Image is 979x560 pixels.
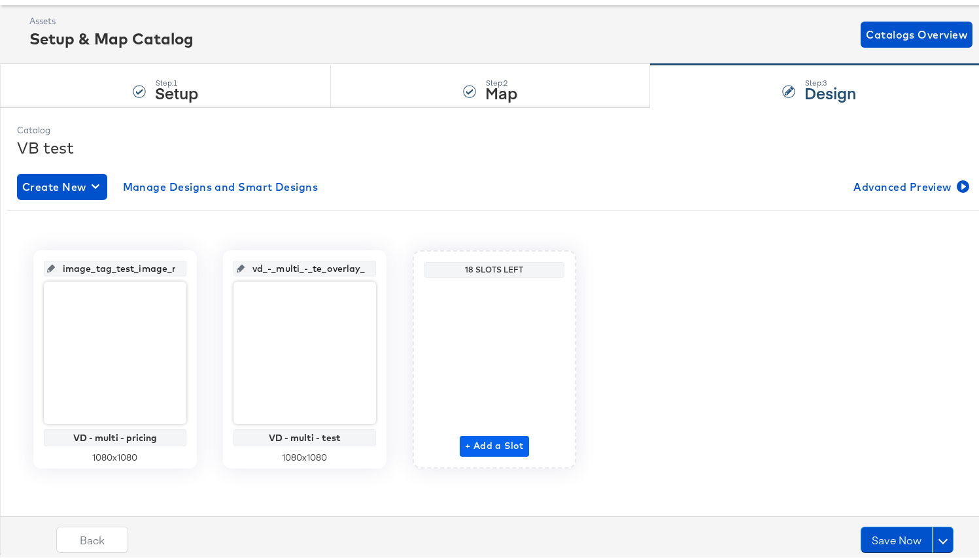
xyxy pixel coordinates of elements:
[853,175,967,193] span: Advanced Preview
[460,433,529,454] button: + Add a Slot
[22,175,102,193] span: Create New
[29,25,194,47] div: Setup & Map Catalog
[848,171,972,197] button: Advanced Preview
[486,76,518,85] div: Step: 2
[428,262,561,272] div: 18 Slots Left
[861,524,933,550] button: Save Now
[17,122,972,134] div: Catalog
[233,449,376,461] div: 1080 x 1080
[156,76,199,85] div: Step: 1
[156,79,199,101] strong: Setup
[861,19,972,45] button: Catalogs Overview
[486,79,518,101] strong: Map
[56,524,128,550] button: Back
[465,435,524,452] span: + Add a Slot
[118,171,324,197] button: Manage Designs and Smart Designs
[123,175,318,193] span: Manage Designs and Smart Designs
[29,12,194,25] div: Assets
[805,79,857,101] strong: Design
[237,430,373,440] div: VD - multi - test
[805,76,857,85] div: Step: 3
[44,449,186,461] div: 1080 x 1080
[17,171,107,197] button: Create New
[17,134,972,156] div: VB test
[47,430,183,440] div: VD - multi - pricing
[866,23,967,41] span: Catalogs Overview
